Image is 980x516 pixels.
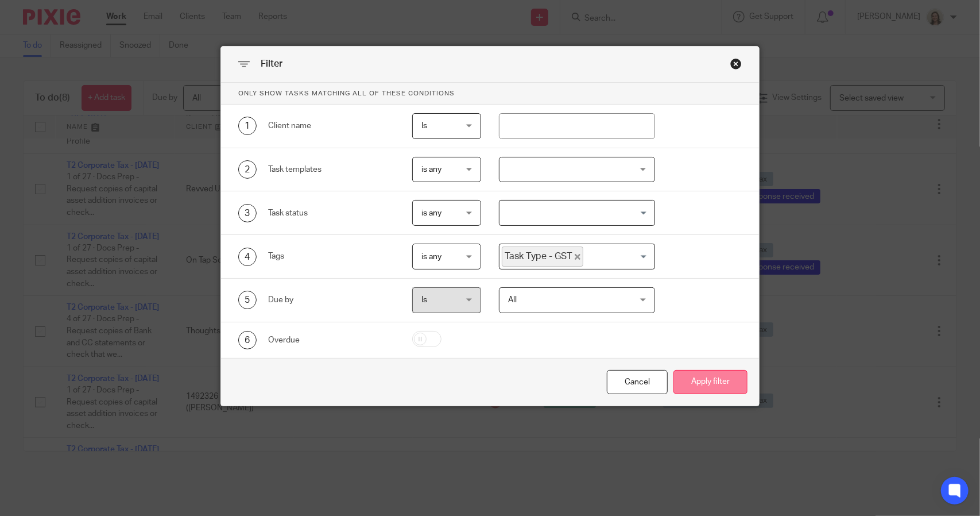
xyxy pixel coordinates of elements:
[268,207,394,219] div: Task status
[238,117,257,135] div: 1
[421,296,427,304] span: Is
[421,209,441,217] span: is any
[238,248,257,266] div: 4
[268,251,394,262] div: Tags
[421,122,427,130] span: Is
[502,247,583,267] span: Task Type - GST
[238,291,257,309] div: 5
[268,120,394,132] div: Client name
[673,370,747,395] button: Apply filter
[268,334,394,346] div: Overdue
[261,59,282,68] span: Filter
[501,203,648,223] input: Search for option
[584,247,648,267] input: Search for option
[575,254,580,260] button: Deselect Task Type - GST
[421,253,441,261] span: is any
[268,294,394,306] div: Due by
[268,164,394,175] div: Task templates
[421,165,441,174] span: is any
[499,244,654,269] div: Search for option
[508,296,517,304] span: All
[607,370,668,395] div: Close this dialog window
[499,200,654,226] div: Search for option
[238,331,257,349] div: 6
[221,83,759,105] p: Only show tasks matching all of these conditions
[238,204,257,222] div: 3
[238,160,257,179] div: 2
[730,58,742,70] div: Close this dialog window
